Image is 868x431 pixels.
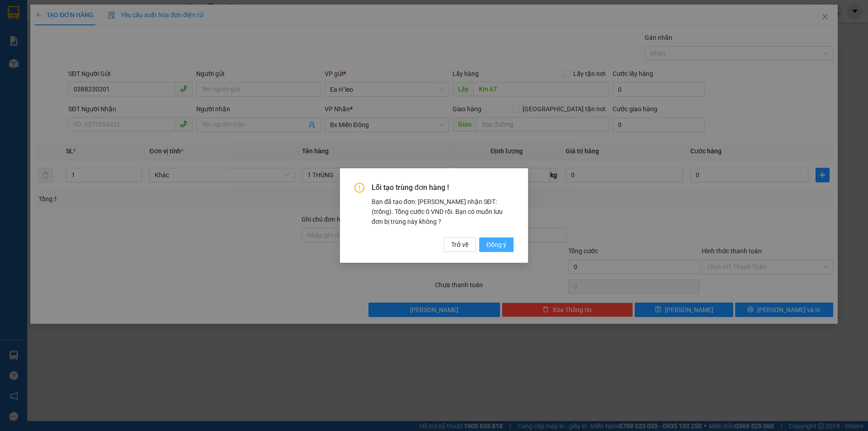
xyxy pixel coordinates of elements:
[354,183,364,193] span: exclamation-circle
[372,197,514,227] div: Bạn đã tạo đơn: [PERSON_NAME] nhận SĐT: (trống). Tổng cước 0 VND rồi. Bạn có muốn lưu đơn bị trùn...
[444,237,476,252] button: Trở về
[479,237,514,252] button: Đồng ý
[451,240,468,250] span: Trở về
[372,183,514,193] span: Lỗi tạo trùng đơn hàng !
[486,240,506,250] span: Đồng ý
